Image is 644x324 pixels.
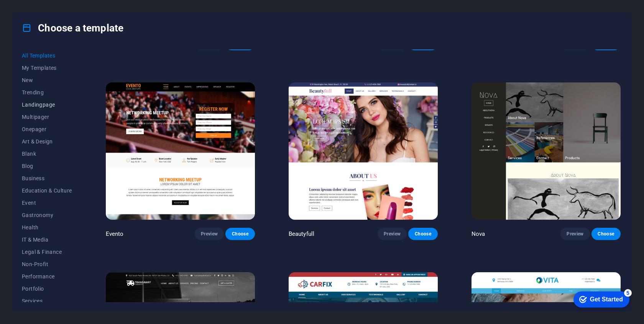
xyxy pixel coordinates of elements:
[22,123,72,135] button: Onepager
[22,74,72,86] button: New
[22,246,72,258] button: Legal & Finance
[22,22,123,34] h4: Choose a template
[22,53,72,59] span: All Templates
[289,82,438,220] img: Beautyfull
[22,160,72,172] button: Blog
[22,298,72,304] span: Services
[22,237,72,243] span: IT & Media
[106,82,255,220] img: Evento
[22,172,72,184] button: Business
[22,151,72,157] span: Blank
[22,283,72,295] button: Portfolio
[22,224,72,230] span: Health
[414,231,431,237] span: Choose
[22,138,72,145] span: Art & Design
[22,175,72,181] span: Business
[560,228,590,240] button: Preview
[22,99,72,111] button: Landingpage
[472,230,485,238] p: Nova
[22,258,72,270] button: Non-Profit
[22,200,72,206] span: Event
[22,184,72,197] button: Education & Culture
[22,49,72,62] button: All Templates
[22,62,72,74] button: My Templates
[22,77,72,83] span: New
[472,82,621,220] img: Nova
[22,102,72,108] span: Landingpage
[22,273,72,280] span: Performance
[22,261,72,267] span: Non-Profit
[57,2,64,9] div: 5
[22,135,72,148] button: Art & Design
[22,86,72,99] button: Trending
[232,231,248,237] span: Choose
[567,231,583,237] span: Preview
[22,65,72,71] span: My Templates
[22,212,72,218] span: Gastronomy
[22,209,72,221] button: Gastronomy
[22,270,72,283] button: Performance
[22,295,72,307] button: Services
[106,230,124,238] p: Evento
[598,231,614,237] span: Choose
[225,228,255,240] button: Choose
[22,126,72,132] span: Onepager
[23,8,56,15] div: Get Started
[22,148,72,160] button: Blank
[201,231,218,237] span: Preview
[408,228,437,240] button: Choose
[289,230,314,238] p: Beautyfull
[591,228,621,240] button: Choose
[22,197,72,209] button: Event
[195,228,224,240] button: Preview
[22,187,72,194] span: Education & Culture
[6,4,62,20] div: Get Started 5 items remaining, 0% complete
[384,231,401,237] span: Preview
[378,228,407,240] button: Preview
[22,286,72,292] span: Portfolio
[22,221,72,234] button: Health
[22,111,72,123] button: Multipager
[22,114,72,120] span: Multipager
[22,163,72,169] span: Blog
[22,89,72,95] span: Trending
[22,234,72,246] button: IT & Media
[22,249,72,255] span: Legal & Finance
